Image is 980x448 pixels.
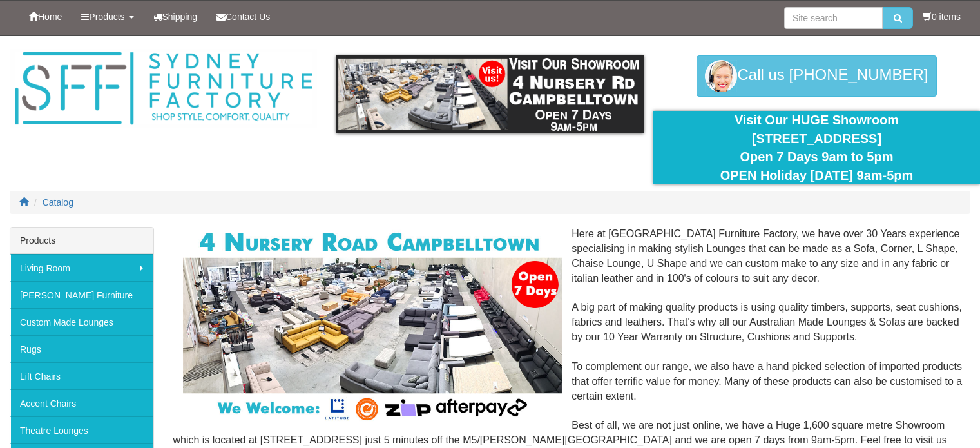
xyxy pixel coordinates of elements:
img: showroom.gif [336,55,644,133]
a: Home [19,1,72,33]
li: 0 items [923,10,961,23]
div: Visit Our HUGE Showroom [STREET_ADDRESS] Open 7 Days 9am to 5pm OPEN Holiday [DATE] 9am-5pm [663,111,970,184]
div: Products [10,228,153,254]
a: Contact Us [207,1,280,33]
a: Accent Chairs [10,389,153,416]
a: Shipping [144,1,207,33]
span: Contact Us [226,12,270,22]
a: Living Room [10,254,153,281]
img: Sydney Furniture Factory [10,49,317,128]
a: Theatre Lounges [10,416,153,443]
input: Site search [784,7,883,29]
span: Home [38,12,62,22]
a: Catalog [43,197,73,208]
a: [PERSON_NAME] Furniture [10,281,153,308]
span: Products [89,12,124,22]
a: Rugs [10,335,153,362]
a: Custom Made Lounges [10,308,153,335]
a: Lift Chairs [10,362,153,389]
a: Products [72,1,143,33]
img: Corner Modular Lounges [183,227,562,424]
span: Shipping [162,12,198,22]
